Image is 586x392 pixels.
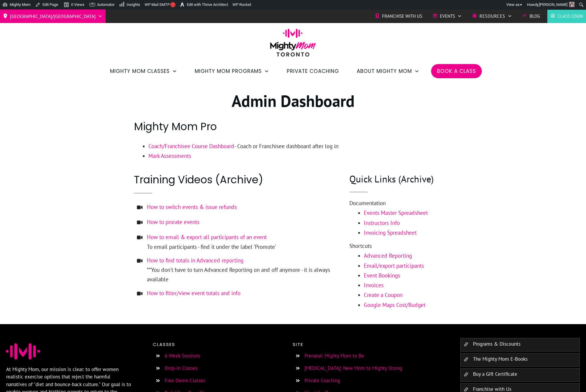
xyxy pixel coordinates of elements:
a: How to email & export all participants of an event [147,233,267,241]
a: Mark Assessments [148,152,191,159]
span: Class Login [558,12,583,21]
img: mightymom-logo-toronto [267,29,319,61]
a: Coach/Franchisee Course Dashboard [148,143,234,150]
span: To email participants - find it under the label 'Promote' [147,232,276,251]
a: [GEOGRAPHIC_DATA]/[GEOGRAPHIC_DATA] [3,12,103,21]
a: The Mighty Mom E-Books [473,356,528,362]
span: **You don't have to turn Advanced Reporting on and off anymore - it is always available [147,256,344,284]
a: Mighty Mom Programs [195,66,269,76]
span: About Mighty Mom [357,66,412,76]
a: Google Maps Cost/Budget [364,301,425,308]
a: Events [433,12,462,21]
a: How to filter/view event totals and info [147,290,240,297]
span: Events [440,12,455,21]
a: 6-Week Sessions [165,352,200,359]
a: Blog [522,12,540,21]
span: ! [170,2,176,7]
a: Events Master Spreadsheet [364,209,428,216]
a: Create a Coupon [364,291,402,298]
h2: Training Videos (Archive) [134,172,344,187]
a: Franchise with Us [375,12,422,21]
a: Mighty Mom Classes [110,66,177,76]
span: Resources [479,12,505,21]
a: Invoicing Spreadsheet [364,229,417,236]
p: Shortcuts [349,241,452,251]
a: Book a Class [437,66,476,76]
span: Franchise with Us [382,12,422,21]
h1: Admin Dashboard [134,90,452,119]
a: How to prorate events [147,218,199,226]
a: About Mighty Mom [357,66,419,76]
a: Prenatal: Mighty Mom to Be [305,352,364,359]
h2: Mighty Mom Pro [134,119,452,141]
img: Favicon Jessica Sennet Mighty Mom Prenatal Postpartum Mom & Baby Fitness Programs Toronto Ontario... [6,343,40,359]
a: Class Login [550,12,583,21]
p: Documentation [349,198,452,208]
a: Private Coaching [287,66,339,76]
a: How to find totals in Advanced reporting [147,257,243,264]
a: Buy a Gift Certificate [473,371,517,377]
a: Free Demo Classes [165,377,205,384]
a: Email/export participants [364,262,424,269]
span: Blog [530,12,540,21]
h3: Quick Links (Archive) [349,172,452,186]
a: Drop-in Classes [165,365,198,371]
a: [MEDICAL_DATA]: New Mom to Mighty Strong [305,365,402,371]
p: Site [293,341,448,348]
p: Classes [153,341,288,348]
li: - Coach or Franchisee dashboard after log in [148,141,452,151]
span: Mighty Mom Classes [110,66,170,76]
a: Private Coaching [305,377,340,384]
span: Mighty Mom Programs [195,66,262,76]
a: Programs & Discounts [473,341,520,347]
a: Resources [472,12,512,21]
a: Instructors Info [364,219,400,226]
a: How to switch events & issue refunds [147,203,237,210]
a: Event Bookings [364,272,400,279]
span: ▼ [520,3,523,7]
a: Advanced Reporting [364,252,412,259]
a: Invoices [364,282,384,289]
span: [GEOGRAPHIC_DATA]/[GEOGRAPHIC_DATA] [10,12,96,21]
span: [PERSON_NAME] [539,2,567,7]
